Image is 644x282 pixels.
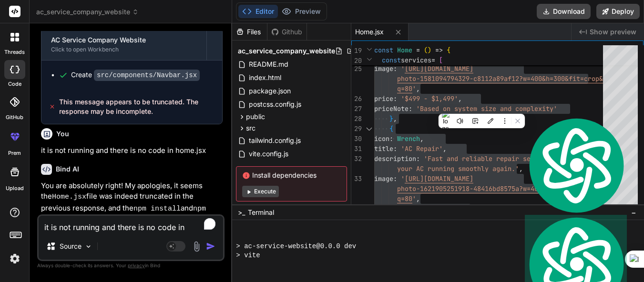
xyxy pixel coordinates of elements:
div: 31 [351,144,362,154]
h6: You [56,129,69,139]
label: threads [4,48,25,56]
span: rop& [588,74,603,83]
span: − [631,208,636,217]
span: Show preview [590,27,636,37]
div: 34 [351,204,362,214]
div: 26 [351,94,362,104]
span: ac_service_company_website [36,7,139,17]
span: >_ [238,208,245,217]
textarea: To enrich screen reader interactions, please activate Accessibility in Grammarly extension settings [39,216,223,233]
span: : [389,134,393,143]
span: => [435,46,443,54]
div: 27 [351,104,362,114]
img: settings [7,251,23,267]
button: Deploy [596,4,640,19]
span: } [389,114,393,123]
label: Upload [6,184,24,192]
button: Editor [238,5,278,18]
span: ' [412,194,416,203]
h6: Bind AI [56,164,79,174]
img: Pick Models [84,242,92,251]
p: You are absolutely right! My apologies, it seems the file was indeed truncated in the previous re... [41,181,223,237]
span: services [401,56,431,64]
span: [URL][DOMAIN_NAME] [405,174,473,183]
div: Click to open Workbench [51,46,197,53]
button: Preview [278,5,325,18]
span: Home.jsx [355,27,384,37]
div: 30 [351,134,362,144]
span: 'AC Repair' [401,144,443,153]
span: [URL][DOMAIN_NAME] [405,64,473,73]
span: src [246,123,256,133]
span: ' [401,64,405,73]
span: icon [374,134,389,143]
span: : [409,104,412,113]
span: q=80 [397,194,412,203]
span: , [458,94,462,103]
span: priceNote [374,104,409,113]
span: const [382,56,401,64]
span: title [374,144,393,153]
span: , [393,114,397,123]
span: q=80 [397,84,412,93]
span: ac_service_company_website [238,46,335,56]
span: ( [424,46,428,54]
span: : [416,154,420,163]
span: ' [412,84,416,93]
div: Github [267,27,307,37]
img: attachment [191,241,202,252]
label: prem [8,149,21,157]
span: ) [428,46,431,54]
span: 20 [351,56,362,66]
span: 'Based on system size and complexity' [416,104,557,113]
span: : [393,144,397,153]
span: const [374,46,393,54]
span: , [420,134,424,143]
button: AC Service Company WebsiteClick to open Workbench [41,29,206,60]
span: , [416,84,420,93]
span: = [431,56,435,64]
span: package.json [248,85,292,97]
button: − [629,205,638,220]
div: Files [232,27,267,37]
span: Install dependencies [242,171,341,180]
span: , [443,144,447,153]
span: photo-1581094794329-c8112a89af12?w=400&h=300&fit=c [397,74,588,83]
div: Click to collapse the range. [363,124,375,134]
span: photo-1621905251918-48416bd8575a?w=400&h=300&fit=c [397,184,588,193]
span: , [416,194,420,203]
span: > vite [236,251,260,260]
span: privacy [128,262,145,268]
span: > ac-service-website@0.0.0 dev [236,242,356,251]
span: { [447,46,450,54]
span: [ [439,56,443,64]
button: Download [537,4,591,19]
span: image [374,174,393,183]
span: , [519,164,523,173]
div: AC Service Company Website [51,35,197,45]
div: 28 [351,114,362,124]
span: : [393,94,397,103]
span: Wrench [397,134,420,143]
span: 19 [351,46,362,56]
span: ' [401,174,405,183]
span: Home [397,46,412,54]
span: index.html [248,72,282,83]
p: Always double-check its answers. Your in Bind [37,261,225,270]
span: image [374,64,393,73]
span: { [389,124,393,133]
div: 29 [351,124,362,134]
p: it is not running and there is no code in home.jsx [41,145,223,156]
span: price [374,94,393,103]
span: '$499 - $1,499' [401,94,458,103]
code: src/components/Navbar.jsx [94,70,200,81]
div: 25 [351,64,362,74]
span: Terminal [248,208,274,217]
label: code [8,80,21,88]
span: tailwind.config.js [248,135,302,146]
img: icon [206,242,215,251]
div: 32 [351,154,362,164]
span: : [393,64,397,73]
span: postcss.config.js [248,99,302,110]
label: GitHub [6,113,23,121]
